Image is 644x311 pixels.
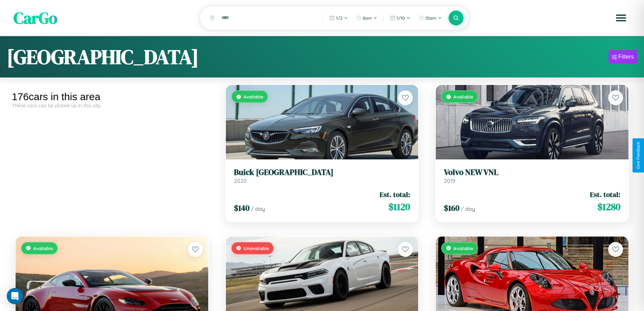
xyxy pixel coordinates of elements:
span: / day [461,205,475,212]
span: $ 1280 [597,200,620,214]
button: 10am [415,13,445,23]
a: Buick [GEOGRAPHIC_DATA]2020 [234,168,410,184]
div: Filters [618,53,634,60]
span: / day [251,205,265,212]
span: Available [243,94,263,99]
span: 2019 [444,177,455,184]
span: Available [453,94,473,99]
span: Available [33,245,53,251]
span: CarGo [14,7,57,29]
div: Give Feedback [636,142,641,169]
span: $ 1120 [388,200,410,214]
span: 1 / 2 [336,15,342,21]
button: 1/2 [326,13,351,23]
button: Filters [609,50,637,64]
h1: [GEOGRAPHIC_DATA] [7,43,199,71]
h3: Buick [GEOGRAPHIC_DATA] [234,168,410,177]
span: 10am [425,15,436,21]
span: $ 160 [444,202,459,214]
span: Est. total: [590,190,620,199]
button: 8am [353,13,381,23]
button: Open menu [612,8,630,27]
span: 1 / 10 [397,15,405,21]
div: These cars can be picked up in this city. [12,103,212,108]
h3: Volvo NEW VNL [444,168,620,177]
span: Unavailable [243,245,269,251]
span: Est. total: [380,190,410,199]
span: Available [453,245,473,251]
a: Volvo NEW VNL2019 [444,168,620,184]
button: 1/10 [386,13,414,23]
span: 8am [363,15,372,21]
span: 2020 [234,177,247,184]
span: $ 140 [234,202,249,214]
div: Open Intercom Messenger [7,288,23,304]
div: 176 cars in this area [12,91,212,103]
